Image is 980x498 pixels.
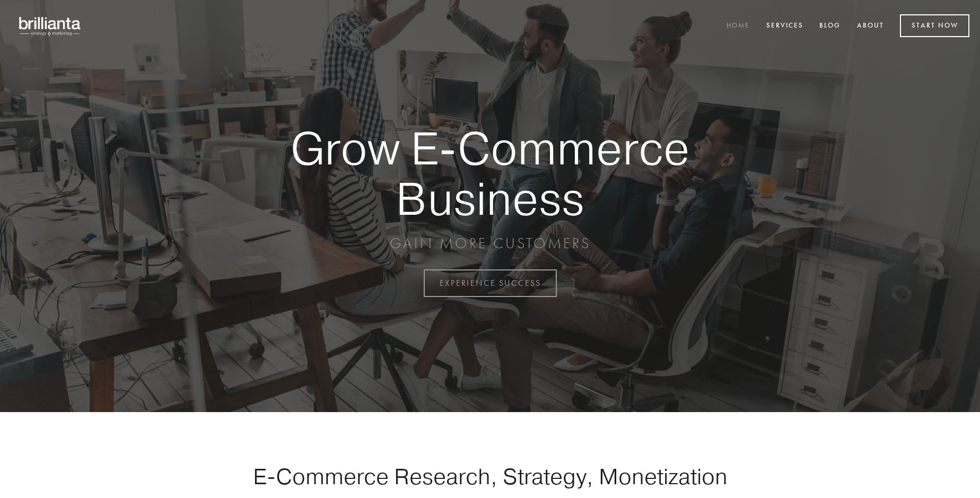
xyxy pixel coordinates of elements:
img: brillianta - research, strategy, marketing [11,11,90,41]
a: Services [759,18,810,35]
a: Home [720,18,757,35]
a: EXPERIENCE SUCCESS [424,269,557,297]
a: Blog [812,18,847,35]
p: GAIN MORE CUSTOMERS [253,234,727,253]
strong: Grow E-Commerce Business [253,123,727,223]
h1: E-Commerce Research, Strategy, Monetization [220,463,760,490]
a: About [850,18,891,35]
a: Start Now [900,14,969,37]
